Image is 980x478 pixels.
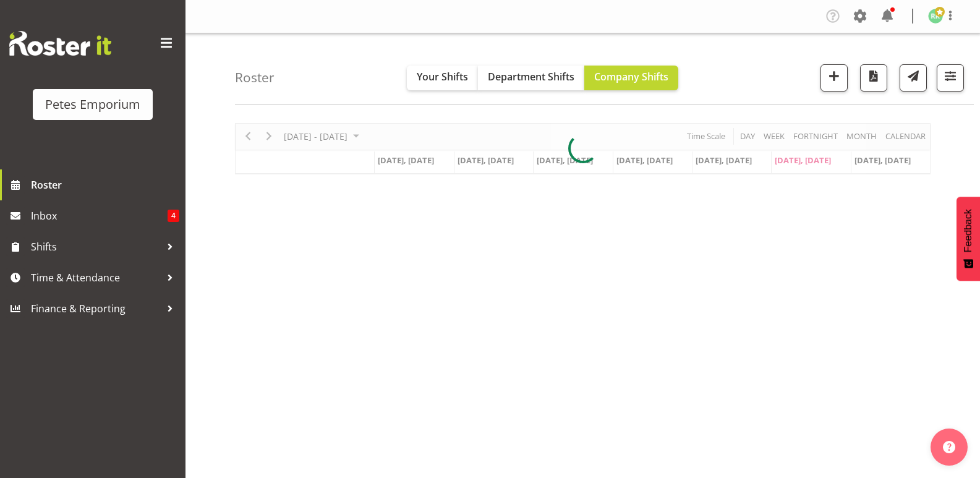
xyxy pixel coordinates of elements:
span: Company Shifts [594,70,668,83]
img: Rosterit website logo [9,31,111,56]
button: Your Shifts [407,66,478,90]
button: Send a list of all shifts for the selected filtered period to all rostered employees. [900,64,927,92]
span: Inbox [31,207,168,225]
img: help-xxl-2.png [943,441,955,453]
button: Feedback - Show survey [957,197,980,281]
span: Finance & Reporting [31,299,161,318]
span: Shifts [31,237,161,256]
span: Roster [31,176,179,194]
span: 4 [168,210,179,222]
span: Department Shifts [488,70,574,83]
button: Department Shifts [478,66,584,90]
button: Company Shifts [584,66,678,90]
span: Time & Attendance [31,268,161,287]
h4: Roster [235,70,275,85]
span: Feedback [963,209,974,252]
span: Your Shifts [417,70,468,83]
img: ruth-robertson-taylor722.jpg [928,9,943,23]
button: Download a PDF of the roster according to the set date range. [860,64,887,92]
button: Filter Shifts [937,64,964,92]
div: Petes Emporium [45,95,140,114]
button: Add a new shift [820,64,848,92]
